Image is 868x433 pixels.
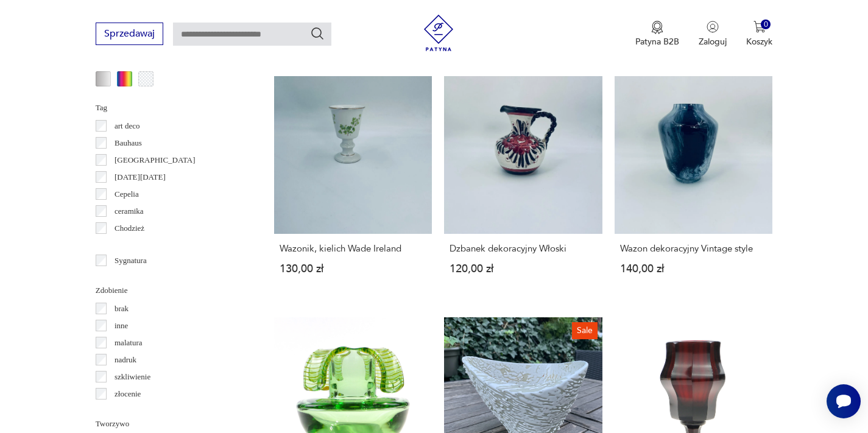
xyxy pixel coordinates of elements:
p: [DATE][DATE] [115,171,166,184]
p: złocenie [115,387,141,401]
p: Cepelia [115,188,139,201]
img: Ikonka użytkownika [707,21,719,33]
p: Chodzież [115,222,144,235]
p: szkliwienie [115,370,150,384]
button: Patyna B2B [635,21,679,48]
img: Patyna - sklep z meblami i dekoracjami vintage [420,15,457,51]
p: brak [115,302,129,315]
p: Tag [96,101,245,114]
p: Ćmielów [115,239,144,252]
p: art deco [115,119,140,133]
button: Sprzedawaj [96,23,163,45]
button: Zaloguj [699,21,727,48]
iframe: Smartsupp widget button [827,384,861,418]
p: Zdobienie [96,284,245,297]
a: Dzbanek dekoracyjny WłoskiDzbanek dekoracyjny Włoski120,00 zł [444,76,602,298]
p: Koszyk [746,36,772,48]
h3: Wazon dekoracyjny Vintage style [620,244,767,254]
button: 0Koszyk [746,21,772,48]
a: Wazon dekoracyjny Vintage styleWazon dekoracyjny Vintage style140,00 zł [615,76,773,298]
img: Ikona medalu [651,21,663,34]
p: Sygnatura [115,254,147,267]
button: Szukaj [310,26,325,41]
h3: Wazonik, kielich Wade Ireland [280,244,427,254]
p: nadruk [115,353,136,367]
img: Ikona koszyka [753,21,766,33]
p: ceramika [115,205,144,218]
p: 120,00 zł [450,264,597,274]
a: Ikona medaluPatyna B2B [635,21,679,48]
p: 140,00 zł [620,264,767,274]
p: inne [115,319,128,333]
div: 0 [761,19,771,30]
p: [GEOGRAPHIC_DATA] [115,153,196,167]
h3: Dzbanek dekoracyjny Włoski [450,244,597,254]
p: Zaloguj [699,36,727,48]
p: malatura [115,336,142,350]
a: Sprzedawaj [96,30,163,39]
p: Tworzywo [96,417,245,431]
p: Patyna B2B [635,36,679,48]
p: 130,00 zł [280,264,427,274]
p: Bauhaus [115,136,142,150]
a: Wazonik, kielich Wade IrelandWazonik, kielich Wade Ireland130,00 zł [274,76,432,298]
